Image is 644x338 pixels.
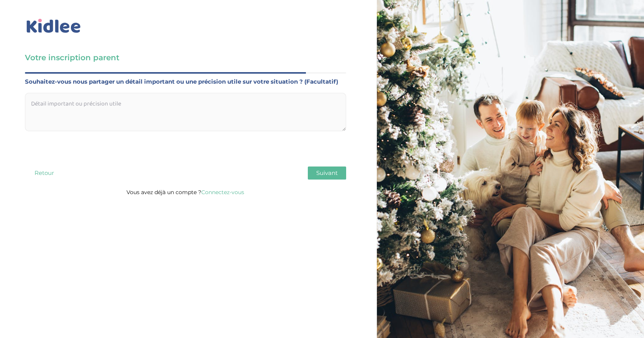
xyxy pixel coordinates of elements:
h3: Votre inscription parent [25,52,346,63]
img: logo_kidlee_bleu [25,17,82,35]
label: Souhaitez-vous nous partager un détail important ou une précision utile sur votre situation ? (Fa... [25,77,346,87]
button: Retour [25,167,63,180]
button: Suivant [308,167,346,180]
span: Suivant [316,169,338,176]
p: Vous avez déjà un compte ? [25,187,346,197]
a: Connectez-vous [201,189,244,196]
